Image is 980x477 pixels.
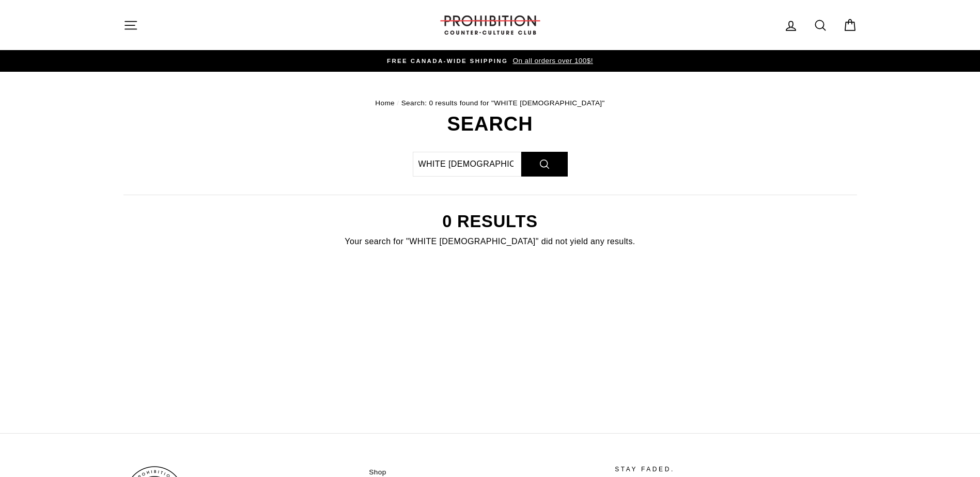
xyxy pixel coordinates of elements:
span: On all orders over 100$! [510,57,593,65]
p: Your search for "WHITE [DEMOGRAPHIC_DATA]" did not yield any results. [123,235,857,248]
h1: Search [123,114,857,134]
span: FREE CANADA-WIDE SHIPPING [387,58,508,64]
a: Home [375,99,395,107]
a: FREE CANADA-WIDE SHIPPING On all orders over 100$! [126,55,854,67]
p: STAY FADED. [615,465,818,474]
h2: 0 results [123,213,857,230]
span: Search: 0 results found for "WHITE [DEMOGRAPHIC_DATA]" [401,99,605,107]
input: Search our store [413,152,521,177]
span: / [397,99,399,107]
img: PROHIBITION COUNTER-CULTURE CLUB [439,15,542,35]
nav: breadcrumbs [123,98,857,109]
